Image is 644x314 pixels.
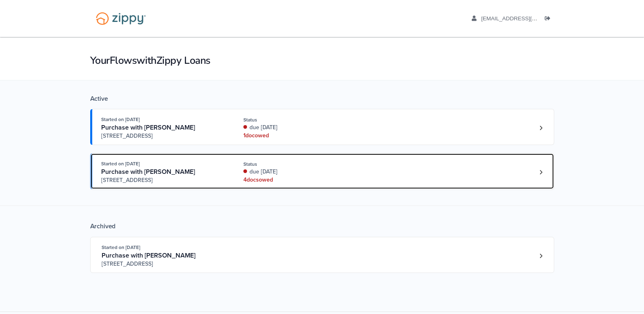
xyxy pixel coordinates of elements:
div: Archived [90,222,554,230]
span: [STREET_ADDRESS] [102,260,226,268]
span: [STREET_ADDRESS] [101,132,225,140]
a: Loan number 4229645 [535,166,547,178]
a: Loan number 4186404 [535,250,547,262]
div: Status [243,160,352,168]
a: Open loan 4186404 [90,237,554,273]
div: due [DATE] [243,168,352,176]
div: 1 doc owed [243,132,352,140]
img: Logo [91,8,151,29]
a: edit profile [472,15,575,24]
span: Started on [DATE] [101,161,140,167]
span: [STREET_ADDRESS] [101,176,225,184]
span: drmomma789@aol.com [481,15,574,22]
a: Log out [545,15,554,24]
span: Purchase with [PERSON_NAME] [102,251,195,260]
h1: Your Flows with Zippy Loans [90,54,554,67]
span: Started on [DATE] [102,245,140,250]
a: Open loan 4229686 [90,109,554,145]
a: Loan number 4229686 [535,122,547,134]
div: Active [90,95,554,103]
div: 4 doc s owed [243,176,352,184]
div: due [DATE] [243,123,352,132]
span: Started on [DATE] [101,117,140,122]
a: Open loan 4229645 [90,153,554,189]
span: Purchase with [PERSON_NAME] [101,123,195,132]
div: Status [243,116,352,123]
span: Purchase with [PERSON_NAME] [101,168,195,176]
